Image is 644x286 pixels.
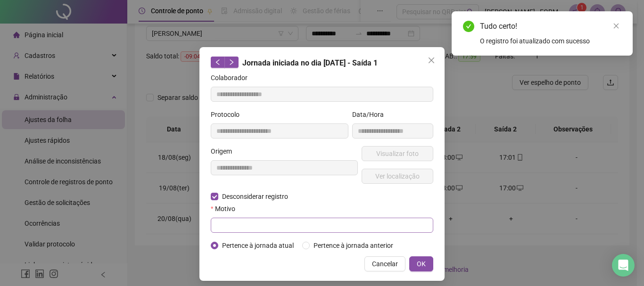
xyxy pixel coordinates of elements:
button: Cancelar [364,256,405,271]
div: Tudo certo! [480,21,621,32]
button: Ver localização [362,169,433,184]
button: Close [424,53,439,68]
label: Protocolo [211,109,246,120]
button: Visualizar foto [362,146,433,161]
div: Jornada iniciada no dia [DATE] - Saída 1 [211,57,433,69]
button: OK [409,256,433,271]
a: Close [611,21,621,31]
span: close [428,57,435,64]
label: Data/Hora [352,109,390,120]
label: Colaborador [211,73,254,83]
div: O registro foi atualizado com sucesso [480,36,621,46]
span: OK [417,259,426,269]
span: Pertence à jornada atual [218,240,297,251]
button: left [211,57,225,68]
span: left [215,59,221,65]
label: Origem [211,146,238,156]
div: Open Intercom Messenger [612,254,635,277]
label: Motivo [211,204,241,214]
span: Desconsiderar registro [218,191,292,202]
span: close [613,23,619,29]
button: right [224,57,239,68]
span: check-circle [463,21,474,32]
span: Pertence à jornada anterior [310,240,397,251]
span: Cancelar [372,259,398,269]
span: right [228,59,235,65]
